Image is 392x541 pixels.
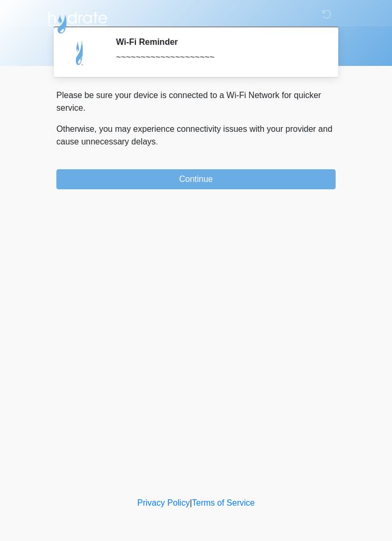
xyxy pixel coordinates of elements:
[46,8,109,34] img: Hydrate IV Bar - Chandler Logo
[138,498,190,507] a: Privacy Policy
[56,89,336,114] p: Please be sure your device is connected to a Wi-Fi Network for quicker service.
[56,123,336,148] p: Otherwise, you may experience connectivity issues with your provider and cause unnecessary delays
[156,137,158,146] span: .
[56,169,336,189] button: Continue
[64,37,96,69] img: Agent Avatar
[116,51,320,64] div: ~~~~~~~~~~~~~~~~~~~~
[192,498,254,507] a: Terms of Service
[190,498,192,507] a: |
